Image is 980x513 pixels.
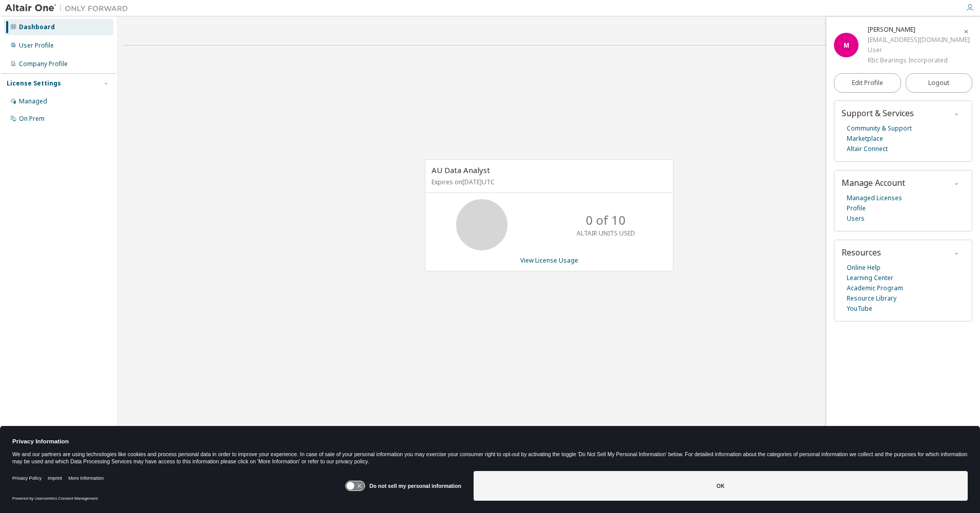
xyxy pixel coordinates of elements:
span: M [844,41,849,50]
div: License Settings [7,79,61,88]
div: User [868,45,970,55]
a: Community & Support [847,123,912,134]
span: AU Data Analyst [432,165,490,175]
div: Marc Kempe [868,25,970,35]
p: 0 of 10 [586,211,626,229]
a: Profile [847,203,866,213]
div: Managed [19,97,47,105]
img: Altair One [5,3,133,13]
div: [EMAIL_ADDRESS][DOMAIN_NAME] [868,35,970,45]
a: Edit Profile [834,73,901,93]
div: Company Profile [19,60,68,68]
a: Users [847,213,865,224]
p: ALTAIR UNITS USED [577,229,635,238]
span: Manage Account [842,177,905,188]
span: Support & Services [842,108,914,119]
a: Academic Program [847,283,903,293]
span: Logout [928,78,949,88]
a: Online Help [847,263,881,273]
div: User Profile [19,41,54,50]
a: View License Usage [520,256,578,265]
span: Resources [842,247,881,258]
a: Managed Licenses [847,193,902,203]
a: Marketplace [847,134,883,144]
div: On Prem [19,115,45,123]
button: Logout [906,73,973,93]
a: Learning Center [847,273,893,283]
div: Dashboard [19,23,55,31]
div: Rbc Bearings Incorporated [868,55,970,66]
a: Resource Library [847,293,896,304]
a: Altair Connect [847,144,888,154]
a: YouTube [847,304,872,314]
span: Edit Profile [852,79,883,87]
p: Expires on [DATE] UTC [432,178,664,186]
